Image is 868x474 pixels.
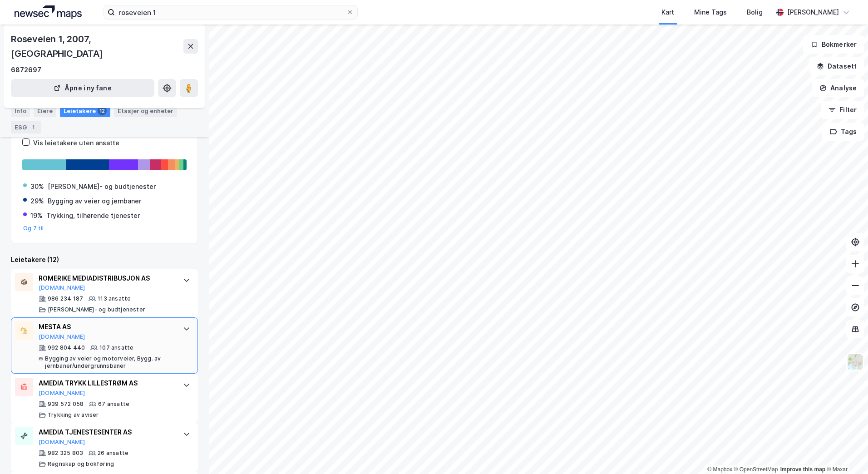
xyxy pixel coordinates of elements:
[98,295,131,302] div: 113 ansatte
[15,5,82,19] img: logo.a4113a55bc3d86da70a041830d287a7e.svg
[48,411,99,419] div: Trykking av aviser
[98,106,107,115] div: 12
[694,7,727,18] div: Mine Tags
[48,400,84,408] div: 939 572 058
[60,104,110,117] div: Leietakere
[734,466,778,473] a: OpenStreetMap
[823,430,868,474] div: Kontrollprogram for chat
[812,79,864,97] button: Analyse
[11,121,41,133] div: ESG
[48,196,141,207] div: Bygging av veier og jernbaner
[661,7,674,18] div: Kart
[46,210,140,221] div: Trykking, tilhørende tjenester
[30,181,44,192] div: 30%
[780,466,825,473] a: Improve this map
[39,333,85,341] button: [DOMAIN_NAME]
[39,427,174,438] div: AMEDIA TJENESTESENTER AS
[707,466,732,473] a: Mapbox
[39,439,85,446] button: [DOMAIN_NAME]
[23,225,44,232] button: Og 7 til
[747,7,763,18] div: Bolig
[99,344,133,351] div: 107 ansatte
[48,344,85,351] div: 992 804 440
[39,378,174,389] div: AMEDIA TRYKK LILLESTRØM AS
[30,210,43,221] div: 19%
[821,101,864,119] button: Filter
[118,107,173,115] div: Etasjer og enheter
[39,321,174,332] div: MESTA AS
[98,449,128,457] div: 26 ansatte
[847,353,864,370] img: Z
[48,460,114,468] div: Regnskap og bokføring
[39,273,174,284] div: ROMERIKE MEDIADISTRIBUSJON AS
[11,32,183,61] div: Roseveien 1, 2007, [GEOGRAPHIC_DATA]
[39,390,85,397] button: [DOMAIN_NAME]
[48,306,145,313] div: [PERSON_NAME]- og budtjenester
[30,196,44,207] div: 29%
[98,400,129,408] div: 67 ansatte
[803,35,864,54] button: Bokmerker
[33,138,119,148] div: Vis leietakere uten ansatte
[48,449,83,457] div: 982 325 803
[115,5,346,19] input: Søk på adresse, matrikkel, gårdeiere, leietakere eller personer
[45,355,174,370] div: Bygging av veier og motorveier, Bygg. av jernbaner/undergrunnsbaner
[809,57,864,75] button: Datasett
[11,64,41,75] div: 6872697
[822,123,864,141] button: Tags
[48,181,156,192] div: [PERSON_NAME]- og budtjenester
[11,104,30,117] div: Info
[11,79,154,97] button: Åpne i ny fane
[34,104,56,117] div: Eiere
[39,284,85,291] button: [DOMAIN_NAME]
[29,123,38,132] div: 1
[48,295,83,302] div: 986 234 187
[11,254,198,265] div: Leietakere (12)
[823,430,868,474] iframe: Chat Widget
[787,7,839,18] div: [PERSON_NAME]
